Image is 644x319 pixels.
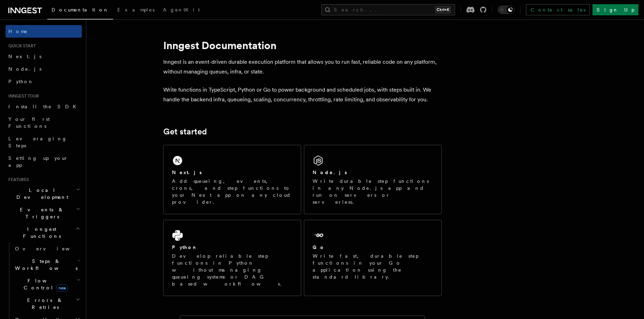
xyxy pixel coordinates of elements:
[163,145,301,214] a: Next.jsAdd queueing, events, crons, and step functions to your Next app on any cloud provider.
[12,274,82,294] button: Flow Controlnew
[163,127,207,137] a: Get started
[6,206,76,220] span: Events & Triggers
[8,116,50,129] span: Your first Functions
[304,145,442,214] a: Node.jsWrite durable step functions in any Node.js app and run on servers or serverless.
[12,242,82,255] a: Overview
[8,155,68,168] span: Setting up your app
[8,104,80,109] span: Install the SDK
[6,226,75,240] span: Inngest Functions
[6,203,82,223] button: Events & Triggers
[498,6,515,14] button: Toggle dark mode
[12,297,76,311] span: Errors & Retries
[172,178,292,205] p: Add queueing, events, crons, and step functions to your Next app on any cloud provider.
[313,252,433,280] p: Write fast, durable step functions in your Go application using the standard library.
[12,255,82,274] button: Steps & Workflows
[163,39,442,52] h1: Inngest Documentation
[47,2,113,20] a: Documentation
[8,28,28,35] span: Home
[163,57,442,77] p: Inngest is an event-driven durable execution platform that allows you to run fast, reliable code ...
[117,7,155,13] span: Examples
[56,284,68,292] span: new
[6,25,82,38] a: Home
[313,244,325,251] h2: Go
[6,177,29,182] span: Features
[8,66,41,72] span: Node.js
[313,169,347,176] h2: Node.js
[313,178,433,205] p: Write durable step functions in any Node.js app and run on servers or serverless.
[172,244,198,251] h2: Python
[6,184,82,203] button: Local Development
[8,136,67,148] span: Leveraging Steps
[159,2,204,19] a: AgentKit
[435,6,451,13] kbd: Ctrl+K
[163,85,442,104] p: Write functions in TypeScript, Python or Go to power background and scheduled jobs, with steps bu...
[526,4,590,15] a: Contact sales
[52,7,109,13] span: Documentation
[6,50,82,63] a: Next.js
[6,93,39,99] span: Inngest tour
[6,187,76,201] span: Local Development
[163,220,301,296] a: PythonDevelop reliable step functions in Python without managing queueing systems or DAG based wo...
[6,100,82,113] a: Install the SDK
[8,79,34,84] span: Python
[6,223,82,242] button: Inngest Functions
[12,277,77,291] span: Flow Control
[6,113,82,132] a: Your first Functions
[12,258,78,272] span: Steps & Workflows
[6,43,36,49] span: Quick start
[172,252,292,287] p: Develop reliable step functions in Python without managing queueing systems or DAG based workflows.
[163,7,200,13] span: AgentKit
[6,63,82,75] a: Node.js
[15,246,87,251] span: Overview
[321,4,455,15] button: Search...Ctrl+K
[6,152,82,171] a: Setting up your app
[113,2,159,19] a: Examples
[592,4,638,15] a: Sign Up
[6,132,82,152] a: Leveraging Steps
[6,75,82,88] a: Python
[12,294,82,313] button: Errors & Retries
[8,54,41,59] span: Next.js
[172,169,202,176] h2: Next.js
[304,220,442,296] a: GoWrite fast, durable step functions in your Go application using the standard library.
